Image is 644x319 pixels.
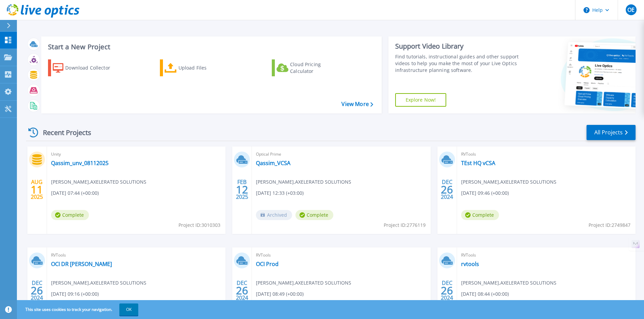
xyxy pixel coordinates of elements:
[461,251,631,259] span: RVTools
[461,261,479,267] a: rvtools
[51,261,112,267] a: OCI DR [PERSON_NAME]
[30,177,43,202] div: AUG 2025
[256,261,279,267] a: OCI Prod
[395,42,521,51] div: Support Video Library
[51,178,146,186] span: [PERSON_NAME] , AXELERATED SOLUTIONS
[395,93,447,107] a: Explore Now!
[51,251,221,259] span: RVTools
[178,221,220,229] span: Project ID: 3010303
[441,187,453,192] span: 26
[51,210,89,220] span: Complete
[272,59,347,76] a: Cloud Pricing Calculator
[256,290,304,298] span: [DATE] 08:49 (+00:00)
[256,160,290,166] a: Qassim_VCSA
[30,278,43,303] div: DEC 2024
[461,210,499,220] span: Complete
[31,288,43,293] span: 26
[461,290,509,298] span: [DATE] 08:44 (+00:00)
[48,59,123,76] a: Download Collector
[119,303,138,316] button: OK
[461,178,556,186] span: [PERSON_NAME] , AXELERATED SOLUTIONS
[256,178,351,186] span: [PERSON_NAME] , AXELERATED SOLUTIONS
[627,7,635,12] span: OE
[256,279,351,287] span: [PERSON_NAME] , AXELERATED SOLUTIONS
[341,101,373,107] a: View More
[51,290,99,298] span: [DATE] 09:16 (+00:00)
[395,53,521,74] div: Find tutorials, instructional guides and other support videos to help you make the most of your L...
[441,288,453,293] span: 26
[461,279,556,287] span: [PERSON_NAME] , AXELERATED SOLUTIONS
[587,125,636,140] a: All Projects
[290,61,344,75] div: Cloud Pricing Calculator
[461,151,631,158] span: RVTools
[461,189,509,197] span: [DATE] 09:46 (+00:00)
[51,279,146,287] span: [PERSON_NAME] , AXELERATED SOLUTIONS
[440,278,453,303] div: DEC 2024
[461,160,495,166] a: TEst HQ vCSA
[31,187,43,192] span: 11
[236,187,248,192] span: 12
[178,61,233,75] div: Upload Files
[19,303,138,316] span: This site uses cookies to track your navigation.
[384,221,426,229] span: Project ID: 2776119
[51,189,99,197] span: [DATE] 07:44 (+00:00)
[256,151,426,158] span: Optical Prime
[236,177,248,202] div: FEB 2025
[48,43,373,51] h3: Start a New Project
[256,251,426,259] span: RVTools
[256,210,292,220] span: Archived
[26,124,100,141] div: Recent Projects
[51,160,109,166] a: Qassim_unv_08112025
[295,210,333,220] span: Complete
[51,151,221,158] span: Unity
[65,61,119,75] div: Download Collector
[256,189,304,197] span: [DATE] 12:33 (+03:00)
[236,288,248,293] span: 26
[236,278,248,303] div: DEC 2024
[440,177,453,202] div: DEC 2024
[589,221,630,229] span: Project ID: 2749847
[160,59,235,76] a: Upload Files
